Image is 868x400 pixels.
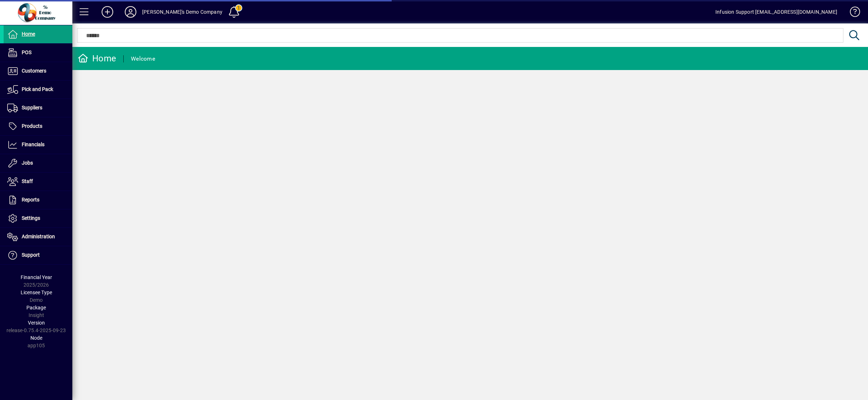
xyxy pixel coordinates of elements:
[22,68,46,74] span: Customers
[4,209,72,227] a: Settings
[22,49,31,55] span: POS
[21,274,52,280] span: Financial Year
[119,5,142,18] button: Profile
[4,44,72,62] a: POS
[22,31,35,37] span: Home
[4,81,72,99] a: Pick and Pack
[22,123,42,129] span: Products
[30,335,42,341] span: Node
[131,53,155,65] div: Welcome
[142,6,222,18] div: [PERSON_NAME]'s Demo Company
[22,215,40,221] span: Settings
[715,6,837,18] div: Infusion Support [EMAIL_ADDRESS][DOMAIN_NAME]
[4,62,72,80] a: Customers
[4,99,72,117] a: Suppliers
[844,1,859,25] a: Knowledge Base
[22,105,42,110] span: Suppliers
[4,136,72,154] a: Financials
[4,228,72,246] a: Administration
[28,320,45,326] span: Version
[22,86,53,92] span: Pick and Pack
[4,246,72,264] a: Support
[96,5,119,18] button: Add
[4,191,72,209] a: Reports
[22,252,40,258] span: Support
[78,53,116,64] div: Home
[22,160,33,166] span: Jobs
[22,197,39,203] span: Reports
[26,305,46,310] span: Package
[4,154,72,172] a: Jobs
[4,173,72,191] a: Staff
[22,234,55,239] span: Administration
[4,117,72,135] a: Products
[22,178,33,184] span: Staff
[21,290,52,295] span: Licensee Type
[22,142,44,147] span: Financials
